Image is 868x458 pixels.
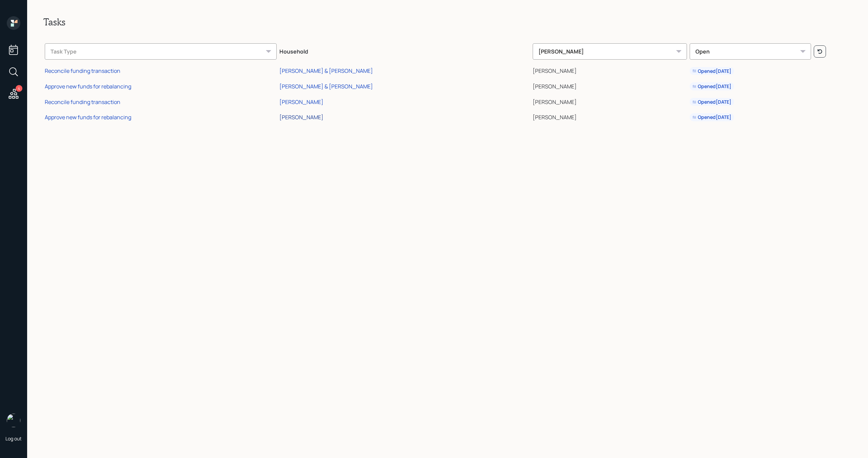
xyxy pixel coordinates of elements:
div: 4 [16,85,22,92]
div: [PERSON_NAME] & [PERSON_NAME] [279,83,373,90]
div: Reconcile funding transaction [45,67,120,75]
td: [PERSON_NAME] [531,108,688,124]
th: Household [278,39,531,62]
div: Open [690,43,811,60]
div: Approve new funds for rebalancing [45,113,131,121]
div: Opened [DATE] [692,83,731,90]
div: Opened [DATE] [692,114,731,121]
img: michael-russo-headshot.png [7,414,20,427]
td: [PERSON_NAME] [531,62,688,78]
td: [PERSON_NAME] [531,93,688,109]
div: [PERSON_NAME] [279,113,323,121]
div: Log out [5,435,22,442]
div: [PERSON_NAME] [533,43,687,60]
div: [PERSON_NAME] & [PERSON_NAME] [279,67,373,75]
div: Opened [DATE] [692,99,731,105]
div: Task Type [45,43,277,60]
div: [PERSON_NAME] [279,98,323,106]
td: [PERSON_NAME] [531,78,688,93]
div: Reconcile funding transaction [45,98,120,106]
div: Opened [DATE] [692,68,731,75]
div: Approve new funds for rebalancing [45,83,131,90]
h2: Tasks [43,16,852,28]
